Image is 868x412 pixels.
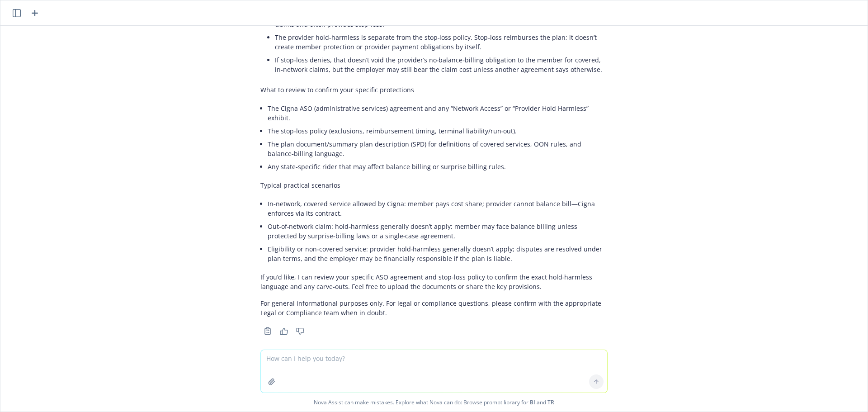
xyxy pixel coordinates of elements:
li: The plan document/summary plan description (SPD) for definitions of covered services, OON rules, ... [268,137,608,160]
p: Typical practical scenarios [260,180,608,190]
a: TR [547,398,554,406]
span: Nova Assist can make mistakes. Explore what Nova can do: Browse prompt library for and [4,393,864,412]
li: Eligibility or non‑covered service: provider hold‑harmless generally doesn’t apply; disputes are ... [268,242,608,265]
a: BI [530,398,535,406]
li: Any state‑specific rider that may affect balance billing or surprise billing rules. [268,160,608,173]
p: If you’d like, I can review your specific ASO agreement and stop‑loss policy to confirm the exact... [260,272,608,291]
li: Out‑of‑network claim: hold‑harmless generally doesn’t apply; member may face balance billing unle... [268,220,608,242]
button: Thumbs down [293,325,307,337]
li: The stop‑loss policy (exclusions, reimbursement timing, terminal liability/run‑out). [268,124,608,137]
li: The Cigna ASO (administrative services) agreement and any “Network Access” or “Provider Hold Harm... [268,102,608,124]
svg: Copy to clipboard [264,327,272,335]
p: For general informational purposes only. For legal or compliance questions, please confirm with t... [260,298,608,317]
li: In‑network, covered service allowed by Cigna: member pays cost share; provider cannot balance bil... [268,197,608,220]
p: What to review to confirm your specific protections [260,85,608,95]
li: If stop‑loss denies, that doesn’t void the provider’s no‑balance‑billing obligation to the member... [275,53,608,76]
li: The provider hold‑harmless is separate from the stop‑loss policy. Stop‑loss reimburses the plan; ... [275,31,608,53]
